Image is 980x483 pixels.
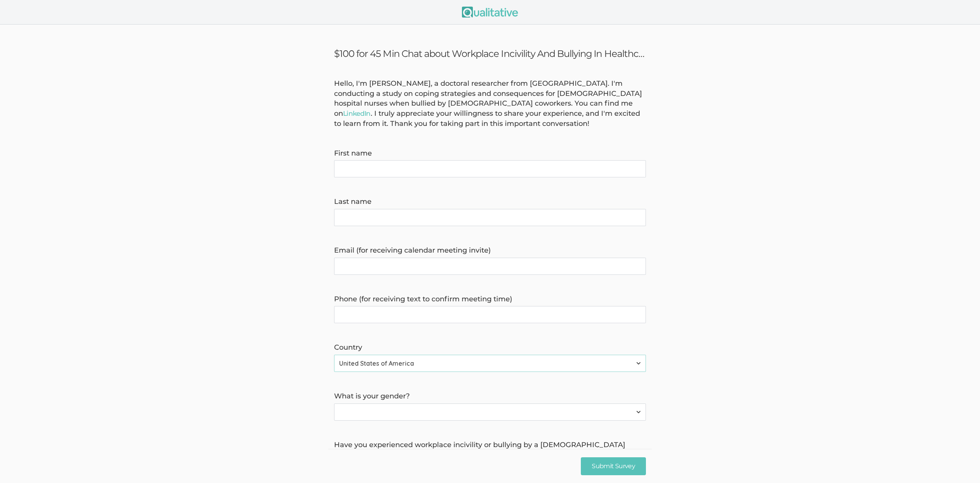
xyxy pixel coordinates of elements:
label: Email (for receiving calendar meeting invite) [334,246,646,256]
a: LinkedIn [343,110,371,117]
img: Qualitative [462,7,518,18]
label: What is your gender? [334,391,646,402]
input: Submit Survey [581,457,646,475]
label: Country [334,343,646,353]
h3: $100 for 45 Min Chat about Workplace Incivility And Bullying In Healthcare [334,48,646,59]
label: Have you experienced workplace incivility or bullying by a [DEMOGRAPHIC_DATA] coworker? [334,440,646,460]
label: Phone (for receiving text to confirm meeting time) [334,294,646,304]
div: Hello, I'm [PERSON_NAME], a doctoral researcher from [GEOGRAPHIC_DATA]. I'm conducting a study on... [328,79,652,129]
label: First name [334,149,646,159]
label: Last name [334,197,646,207]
